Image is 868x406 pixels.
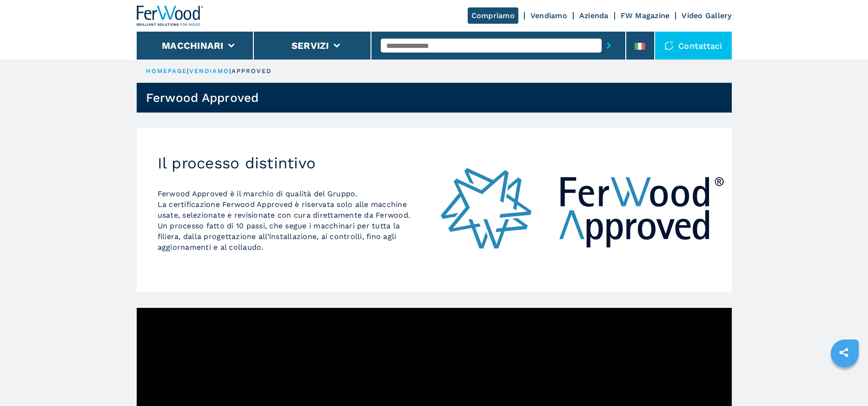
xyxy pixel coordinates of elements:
[189,67,230,74] a: vendiamo
[158,188,413,253] p: Ferwood Approved è il marchio di qualità del Gruppo. La certificazione Ferwood Approved è riserva...
[530,11,567,20] a: Vendiamo
[232,67,272,75] p: approved
[229,67,231,74] span: |
[468,7,518,24] a: Compriamo
[434,128,732,292] img: Il processo distintivo
[137,6,204,26] img: Ferwood
[579,11,609,20] a: Azienda
[828,364,861,399] iframe: Chat
[162,40,224,51] button: Macchinari
[621,11,670,20] a: FW Magazine
[655,32,732,60] div: Contattaci
[158,154,413,173] h2: Il processo distintivo
[832,341,855,364] a: sharethis
[602,35,616,56] button: submit-button
[664,41,674,50] img: Contattaci
[146,67,187,74] a: HOMEPAGE
[187,67,189,74] span: |
[682,11,731,20] a: Video Gallery
[146,90,259,105] h1: Ferwood Approved
[292,40,329,51] button: Servizi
